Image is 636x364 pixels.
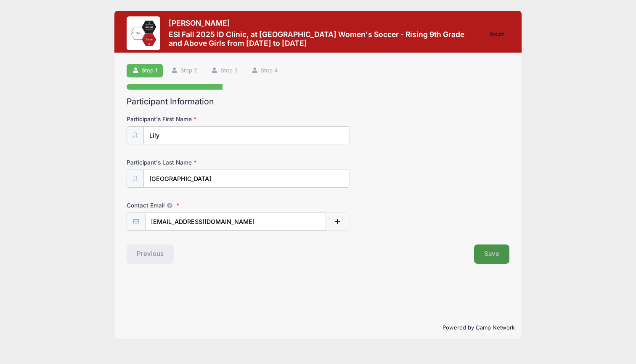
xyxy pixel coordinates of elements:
[127,201,254,210] label: Contact Email
[127,97,509,106] h2: Participant Information
[206,64,243,78] a: Step 3
[127,64,163,78] a: Step 1
[246,64,283,78] a: Step 4
[169,19,478,27] h3: [PERSON_NAME]
[145,213,326,231] input: email@email.com
[127,158,254,167] label: Participant's Last Name
[166,64,203,78] a: Step 2
[474,244,509,264] button: Save
[486,29,509,40] a: Return
[143,170,350,188] input: Participant's Last Name
[169,30,478,48] h3: ESI Fall 2025 ID Clinic, at [GEOGRAPHIC_DATA] Women's Soccer - Rising 9th Grade and Above Girls f...
[121,324,515,332] p: Powered by Camp Network
[127,115,254,123] label: Participant's First Name
[143,126,350,144] input: Participant's First Name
